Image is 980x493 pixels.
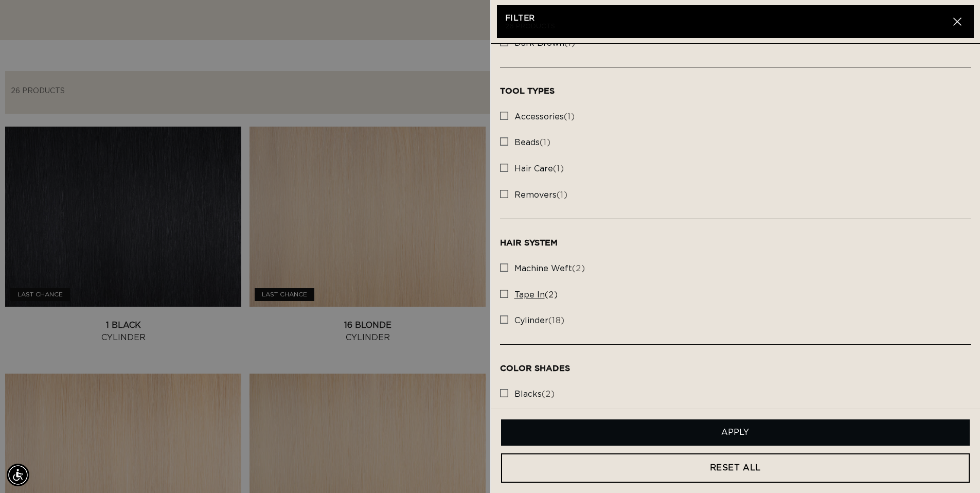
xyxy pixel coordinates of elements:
[500,363,971,373] h3: Color Shades
[514,38,576,49] span: (1)
[514,291,545,299] span: tape in
[514,137,551,148] span: (1)
[514,112,575,122] span: (1)
[514,190,568,201] span: (1)
[514,39,564,47] span: Dark Brown
[505,24,950,30] p: 26 products
[514,315,565,326] span: (18)
[514,290,558,301] span: (2)
[514,389,555,400] span: (2)
[514,191,557,199] span: removers
[500,238,971,248] h3: Hair System
[514,263,585,274] span: (2)
[514,316,548,325] span: cylinder
[514,265,572,273] span: machine weft
[501,419,970,446] button: Apply
[501,453,970,483] a: RESET ALL
[514,165,553,173] span: hair care
[514,138,540,147] span: beads
[7,464,29,486] div: Accessibility Menu
[514,164,564,174] span: (1)
[514,390,542,398] span: blacks
[500,86,971,96] h3: Tool Types
[514,113,564,121] span: accessories
[505,13,950,24] h2: Filter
